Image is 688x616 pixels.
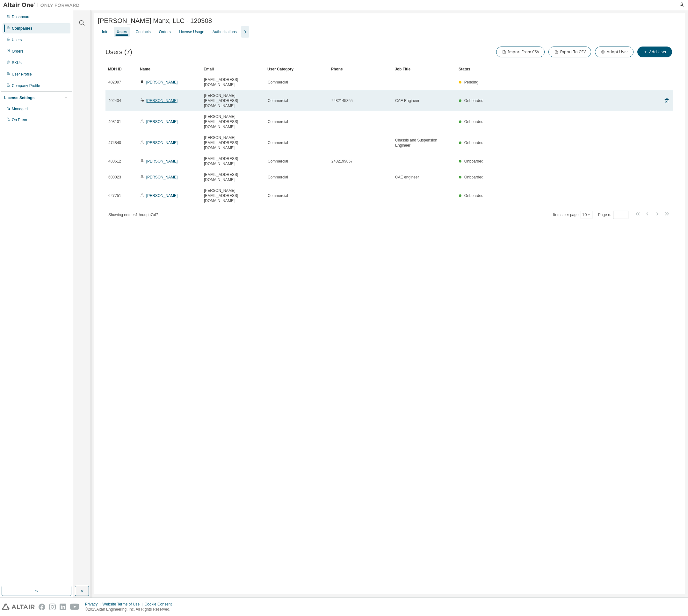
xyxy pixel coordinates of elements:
span: Users (7) [105,48,132,56]
span: 627751 [108,193,121,198]
span: Commercial [268,98,288,103]
div: Email [204,64,262,74]
div: Job Title [395,64,453,74]
div: Managed [12,106,28,112]
span: 2482145855 [331,98,353,103]
span: CAE engineer [395,175,419,180]
span: Commercial [268,140,288,145]
a: [PERSON_NAME] [146,98,178,103]
a: [PERSON_NAME] [146,141,178,145]
img: youtube.svg [70,604,79,610]
span: 474840 [108,140,121,145]
a: [PERSON_NAME] [146,175,178,179]
div: Website Terms of Use [102,602,144,607]
span: Onboarded [464,193,483,198]
img: linkedin.svg [60,604,66,610]
span: 408101 [108,119,121,124]
div: Privacy [85,602,102,607]
span: Chassis and Suspension Engineer [395,138,453,148]
button: Export To CSV [548,47,591,57]
span: Onboarded [464,175,483,179]
span: [PERSON_NAME][EMAIL_ADDRESS][DOMAIN_NAME] [204,93,262,108]
span: 2482199857 [331,159,353,164]
span: Commercial [268,175,288,180]
div: Company Profile [12,83,40,88]
span: Showing entries 1 through 7 of 7 [108,213,158,217]
a: [PERSON_NAME] [146,193,178,198]
span: Commercial [268,159,288,164]
div: Orders [159,29,171,34]
span: [EMAIL_ADDRESS][DOMAIN_NAME] [204,172,262,182]
div: User Category [267,64,326,74]
div: User Profile [12,72,32,77]
span: [PERSON_NAME][EMAIL_ADDRESS][DOMAIN_NAME] [204,114,262,129]
span: Commercial [268,119,288,124]
span: Pending [464,80,478,84]
div: Authorizations [213,29,237,34]
span: [PERSON_NAME][EMAIL_ADDRESS][DOMAIN_NAME] [204,188,262,203]
div: Name [140,64,199,74]
span: [EMAIL_ADDRESS][DOMAIN_NAME] [204,77,262,87]
span: Onboarded [464,98,483,103]
span: [PERSON_NAME][EMAIL_ADDRESS][DOMAIN_NAME] [204,135,262,150]
div: Contacts [135,29,150,34]
a: [PERSON_NAME] [146,80,178,84]
span: Commercial [268,193,288,198]
div: Phone [331,64,390,74]
span: Onboarded [464,141,483,145]
div: Info [102,29,108,34]
img: Altair One [3,2,83,8]
div: On Prem [12,117,27,122]
button: 10 [582,212,591,217]
button: Add User [637,47,672,57]
div: MDH ID [108,64,135,74]
span: 402097 [108,80,121,85]
p: © 2025 Altair Engineering, Inc. All Rights Reserved. [85,607,176,612]
div: Cookie Consent [144,602,175,607]
a: [PERSON_NAME] [146,120,178,124]
div: Companies [12,26,33,31]
span: 480612 [108,159,121,164]
button: Import From CSV [496,47,545,57]
span: Commercial [268,80,288,85]
div: Users [117,29,127,34]
span: 402434 [108,98,121,103]
span: 600023 [108,175,121,180]
span: Items per page [553,211,592,219]
div: SKUs [12,60,22,65]
img: facebook.svg [39,604,45,610]
span: Onboarded [464,159,483,163]
span: [PERSON_NAME] Manx, LLC - 120308 [98,17,212,25]
div: License Usage [179,29,204,34]
div: License Settings [4,95,34,100]
span: Page n. [598,211,628,219]
img: instagram.svg [49,604,56,610]
div: Orders [12,49,24,54]
div: Dashboard [12,14,31,19]
span: Onboarded [464,120,483,124]
img: altair_logo.svg [2,604,35,610]
span: CAE Engineer [395,98,419,103]
a: [PERSON_NAME] [146,159,178,163]
div: Status [459,64,635,74]
div: Users [12,37,22,42]
button: Adopt User [595,47,634,57]
span: [EMAIL_ADDRESS][DOMAIN_NAME] [204,156,262,166]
